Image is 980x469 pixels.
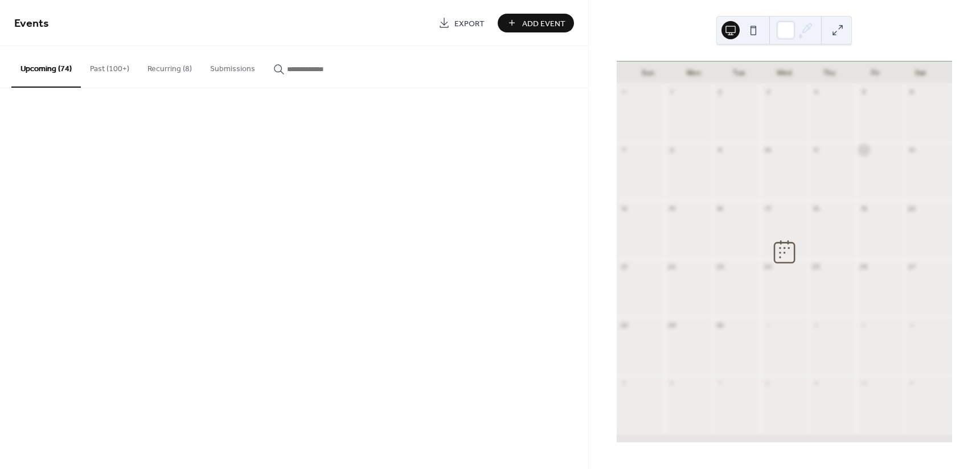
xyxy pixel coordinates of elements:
div: 3 [860,320,868,329]
div: 5 [860,88,868,96]
div: 22 [668,262,676,271]
div: 7 [620,146,629,154]
div: 19 [860,204,868,212]
div: 14 [620,204,629,212]
div: 9 [716,146,724,154]
div: Thu [807,61,852,84]
div: 8 [764,379,772,387]
div: 21 [620,262,629,271]
div: 11 [811,146,820,154]
span: Events [14,13,49,35]
div: 6 [908,88,916,96]
div: 13 [908,146,916,154]
div: Wed [761,61,807,84]
button: Recurring (8) [138,46,201,87]
div: Sun [626,61,671,84]
div: 6 [668,379,676,387]
a: Export [430,14,493,32]
div: 1 [764,320,772,329]
div: 24 [764,262,772,271]
div: 16 [716,204,724,212]
div: 17 [764,204,772,212]
button: Submissions [201,46,264,87]
div: 25 [811,262,820,271]
div: 27 [908,262,916,271]
div: 10 [764,146,772,154]
span: Export [454,18,485,30]
div: 7 [716,379,724,387]
div: 30 [716,320,724,329]
button: Past (100+) [81,46,138,87]
div: 23 [716,262,724,271]
div: 29 [668,320,676,329]
div: 20 [908,204,916,212]
div: 26 [860,262,868,271]
button: Add Event [498,14,574,32]
div: 5 [620,379,629,387]
div: Mon [671,61,716,84]
div: 15 [668,204,676,212]
div: 10 [860,379,868,387]
div: 2 [716,88,724,96]
div: Tue [716,61,762,84]
span: Add Event [522,18,565,30]
div: Fri [852,61,898,84]
div: 4 [811,88,820,96]
div: 12 [860,146,868,154]
div: 2 [811,320,820,329]
div: Sat [897,61,943,84]
div: 11 [908,379,916,387]
div: 3 [764,88,772,96]
div: 4 [908,320,916,329]
div: 8 [668,146,676,154]
div: 1 [668,88,676,96]
div: 18 [811,204,820,212]
button: Upcoming (74) [11,46,81,88]
div: 28 [620,320,629,329]
div: 31 [620,88,629,96]
div: 9 [811,379,820,387]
